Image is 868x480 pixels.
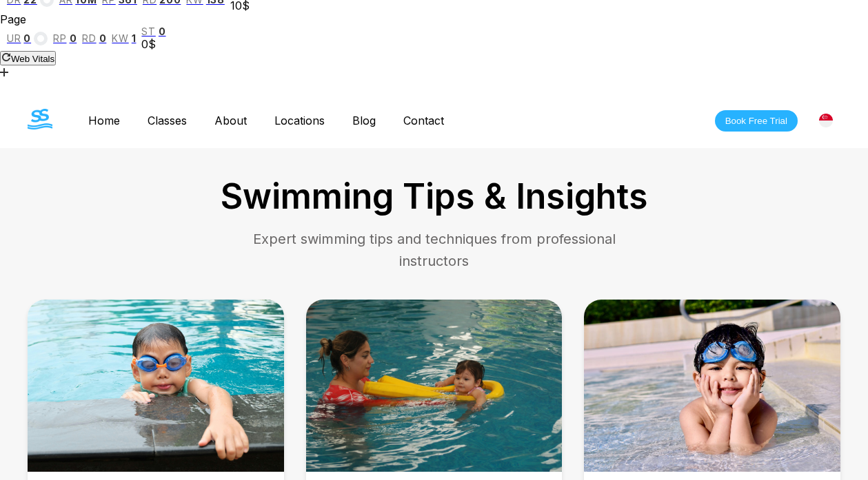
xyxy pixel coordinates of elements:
[11,54,54,64] span: Web Vitals
[819,114,833,127] img: Singapore
[811,106,840,135] div: [GEOGRAPHIC_DATA]
[28,109,52,129] img: The Swim Starter Logo
[112,33,128,44] span: kw
[159,26,166,37] span: 0
[306,300,563,472] img: Water Safety Tips for Swimming Every Parent Should Know
[28,300,284,472] img: When Can a Child Swim Independently?
[82,33,96,44] span: rd
[28,176,840,217] h1: Swimming Tips & Insights
[261,114,339,127] a: Locations
[112,33,136,44] a: kw1
[201,114,261,127] a: About
[74,114,134,127] a: Home
[7,32,48,45] a: ur0
[228,228,641,272] p: Expert swimming tips and techniques from professional instructors
[7,33,21,44] span: ur
[339,114,390,127] a: Blog
[715,110,798,132] button: Book Free Trial
[23,33,31,44] span: 0
[134,114,201,127] a: Classes
[390,114,458,127] a: Contact
[141,26,165,37] a: st0
[53,33,66,44] span: rp
[141,37,165,51] div: 0$
[584,300,840,472] img: Why Swimming Lessons Are Important for Kids
[82,33,106,44] a: rd0
[141,26,155,37] span: st
[132,33,137,44] span: 1
[99,33,107,44] span: 0
[70,33,77,44] span: 0
[53,33,77,44] a: rp0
